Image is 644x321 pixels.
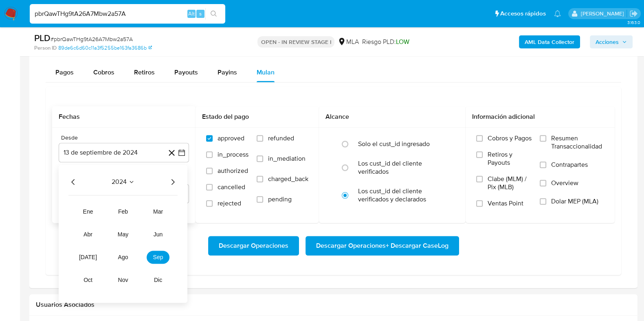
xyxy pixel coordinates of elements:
h2: Usuarios Asociados [36,301,631,309]
p: julieta.rodriguez@mercadolibre.com [580,10,626,17]
span: Acciones [596,35,619,48]
div: MLA [338,37,358,46]
a: 89de6c6d60c11a3f5255be163fa3686b [58,44,152,52]
button: search-icon [205,8,222,20]
span: 3.163.0 [627,19,640,26]
span: Accesos rápidos [500,9,546,18]
p: OPEN - IN REVIEW STAGE I [257,36,334,48]
b: AML Data Collector [525,35,574,48]
span: # pbrQawTHg9tA26A7Mbw2a57A [51,35,133,43]
b: Person ID [34,44,57,52]
button: AML Data Collector [519,35,580,48]
a: Notificaciones [554,10,561,17]
button: Acciones [590,35,633,48]
span: LOW [396,37,409,46]
span: Alt [188,10,195,17]
span: s [199,10,202,17]
a: Salir [629,9,638,18]
input: Buscar usuario o caso... [30,9,225,19]
b: PLD [34,31,51,44]
span: Riesgo PLD: [362,37,409,46]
